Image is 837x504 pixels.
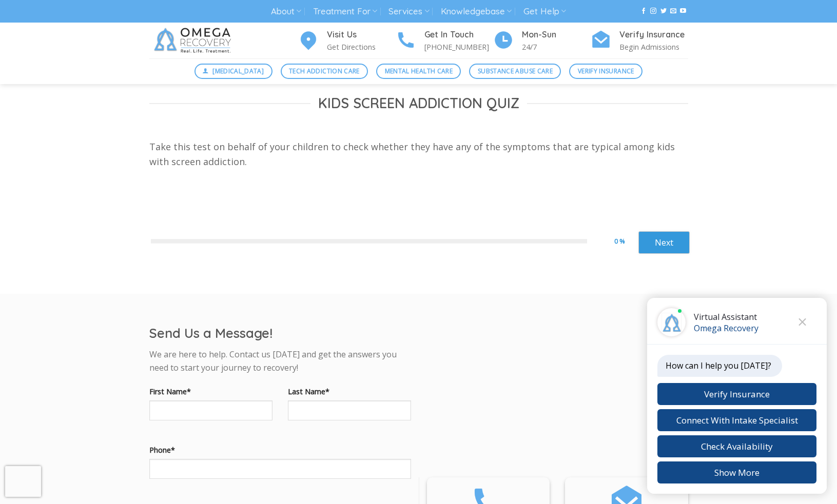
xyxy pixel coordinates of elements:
p: Take this test on behalf of your children to check whether they have any of the symptoms that are... [149,139,688,169]
span: [MEDICAL_DATA] [212,66,264,76]
a: Send us an email [670,8,676,15]
span: Mental Health Care [385,66,453,76]
a: Follow on Instagram [650,8,656,15]
h4: Visit Us [327,28,396,42]
a: Treatment For [313,2,377,21]
span: Substance Abuse Care [478,66,553,76]
a: Next [638,231,690,254]
a: [MEDICAL_DATA] [194,64,272,79]
p: Get Directions [327,41,396,53]
a: Visit Us Get Directions [298,28,396,53]
a: Knowledgebase [441,2,512,21]
a: Get In Touch [PHONE_NUMBER] [396,28,493,53]
img: Omega Recovery [149,23,239,58]
h4: Get In Touch [424,28,493,42]
a: Verify Insurance Begin Admissions [591,28,688,53]
label: Last Name* [288,386,411,397]
a: Verify Insurance [569,64,643,79]
a: Get Help [523,2,566,21]
a: Substance Abuse Care [469,64,561,79]
a: Services [388,2,429,21]
p: 24/7 [522,41,591,53]
a: Follow on YouTube [680,8,686,15]
label: First Name* [149,386,272,397]
label: Phone* [149,444,411,456]
span: Tech Addiction Care [289,66,360,76]
span: Verify Insurance [578,66,634,76]
a: About [271,2,301,21]
div: 0 % [614,236,638,247]
a: Mental Health Care [376,64,461,79]
a: Follow on Twitter [660,8,667,15]
h4: Mon-Sun [522,28,591,42]
a: Tech Addiction Care [281,64,368,79]
p: Begin Admissions [619,41,688,53]
span: Kids Screen Addiction Quiz [318,94,519,112]
a: Follow on Facebook [640,8,647,15]
h2: Send Us a Message! [149,325,411,341]
p: [PHONE_NUMBER] [424,41,493,53]
h4: Verify Insurance [619,28,688,42]
p: We are here to help. Contact us [DATE] and get the answers you need to start your journey to reco... [149,348,411,374]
